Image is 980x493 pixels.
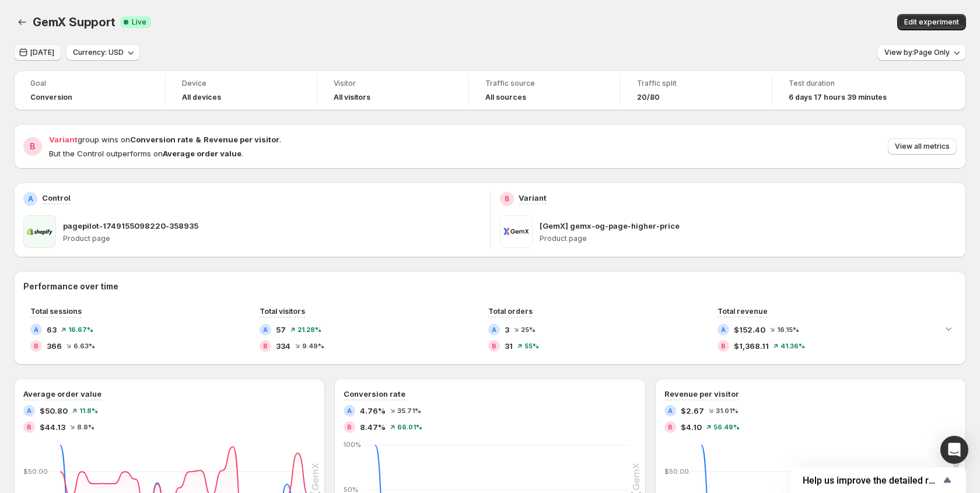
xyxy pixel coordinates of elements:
[28,194,33,204] h2: A
[130,135,193,144] strong: Conversion rate
[713,424,740,431] span: 56.49 %
[347,424,352,431] h2: B
[276,324,286,335] span: 57
[63,220,198,232] p: pagepilot-1749155098220-358935
[297,326,321,333] span: 21.28 %
[30,307,82,316] span: Total sessions
[40,421,65,433] span: $44.13
[334,93,370,102] h4: All visitors
[397,407,421,414] span: 35.71 %
[904,18,959,27] span: Edit experiment
[344,440,361,449] text: 100%
[884,48,950,57] span: View by: Page Only
[505,194,509,204] h2: B
[664,388,739,400] h3: Revenue per visitor
[721,342,726,349] h2: B
[30,78,149,103] a: GoalConversion
[716,407,738,414] span: 31.01 %
[637,93,660,102] span: 20/80
[30,141,36,152] h2: B
[540,220,680,232] p: [GemX] gemx-og-page-higher-price
[485,79,604,88] span: Traffic source
[30,48,54,57] span: [DATE]
[33,15,116,29] span: GemX Support
[49,135,281,144] span: group wins on .
[485,78,604,103] a: Traffic sourceAll sources
[23,388,101,400] h3: Average order value
[877,44,966,61] button: View by:Page Only
[637,78,755,103] a: Traffic split20/80
[163,149,242,158] strong: Average order value
[77,424,94,431] span: 8.8 %
[66,44,140,61] button: Currency: USD
[360,421,386,433] span: 8.47%
[734,324,765,335] span: $152.40
[23,467,48,475] text: $50.00
[23,215,56,248] img: pagepilot-1749155098220-358935
[664,467,689,475] text: $50.00
[492,326,496,333] h2: A
[780,342,805,349] span: 41.36 %
[73,342,95,349] span: 6.63 %
[789,93,887,102] span: 6 days 17 hours 39 minutes
[260,307,305,316] span: Total visitors
[23,281,957,292] h2: Performance over time
[668,407,673,414] h2: A
[27,424,32,431] h2: B
[789,79,908,88] span: Test duration
[681,405,704,417] span: $2.67
[195,135,201,144] strong: &
[47,324,57,335] span: 63
[30,79,149,88] span: Goal
[803,475,940,486] span: Help us improve the detailed report for A/B campaigns
[73,48,124,57] span: Currency: USD
[182,93,221,102] h4: All devices
[42,192,71,204] p: Control
[182,78,300,103] a: DeviceAll devices
[888,138,957,155] button: View all metrics
[940,320,957,337] button: Expand chart
[334,78,452,103] a: VisitorAll visitors
[63,234,481,243] p: Product page
[344,388,405,400] h3: Conversion rate
[803,473,954,487] button: Show survey - Help us improve the detailed report for A/B campaigns
[49,135,78,144] span: Variant
[485,93,526,102] h4: All sources
[34,326,38,333] h2: A
[27,407,32,414] h2: A
[360,405,386,417] span: 4.76%
[263,326,268,333] h2: A
[668,424,673,431] h2: B
[519,192,547,204] p: Variant
[777,326,799,333] span: 16.15 %
[681,421,702,433] span: $4.10
[263,342,268,349] h2: B
[488,307,533,316] span: Total orders
[40,405,68,417] span: $50.80
[182,79,300,88] span: Device
[492,342,496,349] h2: B
[68,326,93,333] span: 16.67 %
[79,407,98,414] span: 11.8 %
[524,342,539,349] span: 55 %
[500,215,533,248] img: [GemX] gemx-og-page-higher-price
[505,324,509,335] span: 3
[302,342,324,349] span: 9.49 %
[717,307,768,316] span: Total revenue
[940,436,968,464] div: Open Intercom Messenger
[47,340,62,352] span: 366
[347,407,352,414] h2: A
[734,340,769,352] span: $1,368.11
[34,342,38,349] h2: B
[540,234,957,243] p: Product page
[132,18,146,27] span: Live
[14,14,30,30] button: Back
[721,326,726,333] h2: A
[334,79,452,88] span: Visitor
[397,424,422,431] span: 66.01 %
[49,149,243,158] span: But the Control outperforms on .
[276,340,290,352] span: 334
[637,79,755,88] span: Traffic split
[204,135,279,144] strong: Revenue per visitor
[505,340,513,352] span: 31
